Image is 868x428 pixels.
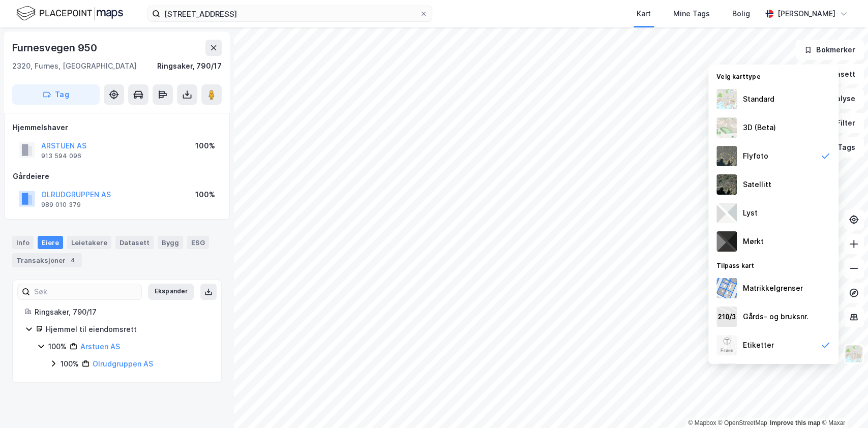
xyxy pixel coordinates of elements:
[743,311,809,323] div: Gårds- og bruksnr.
[157,60,222,72] div: Ringsaker, 790/17
[844,344,863,363] img: Z
[815,113,864,133] button: Filter
[743,282,803,294] div: Matrikkelgrenser
[12,60,137,72] div: 2320, Furnes, [GEOGRAPHIC_DATA]
[743,93,774,105] div: Standard
[195,189,215,201] div: 100%
[35,306,209,318] div: Ringsaker, 790/17
[41,152,81,160] div: 913 594 096
[777,8,835,20] div: [PERSON_NAME]
[716,117,737,138] img: Z
[12,253,82,267] div: Transaksjoner
[13,170,221,182] div: Gårdeiere
[817,137,864,158] button: Tags
[195,140,215,152] div: 100%
[160,6,420,21] input: Søk på adresse, matrikkel, gårdeiere, leietakere eller personer
[46,323,209,335] div: Hjemmel til eiendomsrett
[115,236,154,249] div: Datasett
[148,284,194,300] button: Ekspander
[743,235,764,248] div: Mørkt
[80,342,120,351] a: Arstuen AS
[716,203,737,223] img: luj3wr1y2y3+OchiMxRmMxRlscgabnMEmZ7DJGWxyBpucwSZnsMkZbHIGm5zBJmewyRlscgabnMEmZ7DJGWxyBpucwSZnsMkZ...
[48,341,67,353] div: 100%
[770,419,820,426] a: Improve this map
[795,40,864,60] button: Bokmerker
[716,307,737,327] img: cadastreKeys.547ab17ec502f5a4ef2b.jpeg
[716,174,737,195] img: 9k=
[12,40,99,56] div: Furnesvegen 950
[716,146,737,166] img: Z
[12,84,100,105] button: Tag
[716,278,737,298] img: cadastreBorders.cfe08de4b5ddd52a10de.jpeg
[708,67,839,85] div: Velg karttype
[67,236,111,249] div: Leietakere
[637,8,651,20] div: Kart
[817,379,868,428] div: Kontrollprogram for chat
[743,339,774,351] div: Etiketter
[68,255,78,265] div: 4
[743,121,776,134] div: 3D (Beta)
[16,5,123,22] img: logo.f888ab2527a4732fd821a326f86c7f29.svg
[673,8,710,20] div: Mine Tags
[688,419,716,426] a: Mapbox
[716,335,737,355] img: Z
[743,207,758,219] div: Lyst
[817,379,868,428] iframe: Chat Widget
[716,89,737,109] img: Z
[38,236,63,249] div: Eiere
[743,150,768,162] div: Flyfoto
[708,256,839,274] div: Tilpass kart
[61,358,79,370] div: 100%
[158,236,183,249] div: Bygg
[187,236,209,249] div: ESG
[93,359,153,368] a: Olrudgruppen AS
[41,201,81,209] div: 989 010 379
[30,284,141,299] input: Søk
[718,419,767,426] a: OpenStreetMap
[12,236,34,249] div: Info
[732,8,750,20] div: Bolig
[716,363,737,384] img: majorOwner.b5e170eddb5c04bfeeff.jpeg
[716,231,737,252] img: nCdM7BzjoCAAAAAElFTkSuQmCC
[13,121,221,134] div: Hjemmelshaver
[743,178,771,191] div: Satellitt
